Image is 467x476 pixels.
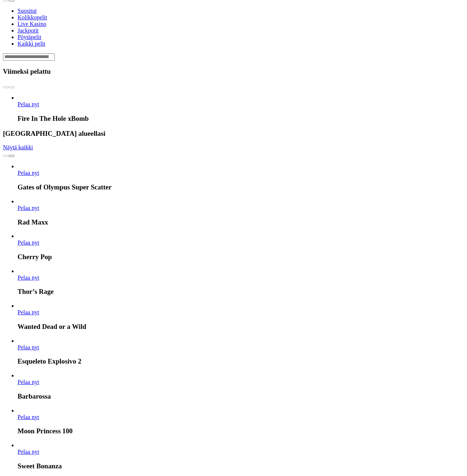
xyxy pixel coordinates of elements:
article: Wanted Dead or a Wild [18,303,464,331]
article: Gates of Olympus Super Scatter [18,163,464,191]
a: Fire In The Hole xBomb [18,101,39,107]
article: Thor’s Rage [18,268,464,296]
a: Live Kasino [18,21,46,27]
article: Sweet Bonanza [18,442,464,470]
span: Pelaa nyt [18,275,39,281]
h3: Barbarossa [18,392,464,400]
h3: Esqueleto Explosivo 2 [18,357,464,365]
button: prev slide [3,155,9,157]
h3: Viimeksi pelattu [3,68,464,76]
h3: Fire In The Hole xBomb [18,115,464,123]
article: Cherry Pop [18,233,464,261]
article: Barbarossa [18,372,464,400]
span: Pelaa nyt [18,309,39,315]
a: Sweet Bonanza [18,449,39,455]
button: prev slide [3,86,9,88]
a: Pöytäpelit [18,34,41,40]
a: Suositut [18,8,37,14]
h3: Cherry Pop [18,253,464,261]
span: Pelaa nyt [18,344,39,350]
a: Moon Princess 100 [18,414,39,420]
h3: Rad Maxx [18,218,464,226]
a: Kolikkopelit [18,14,47,20]
article: Rad Maxx [18,198,464,226]
span: Pelaa nyt [18,205,39,211]
a: Barbarossa [18,379,39,385]
a: Wanted Dead or a Wild [18,309,39,315]
h3: Moon Princess 100 [18,427,464,435]
span: Pelaa nyt [18,379,39,385]
a: Esqueleto Explosivo 2 [18,344,39,350]
span: Pelaa nyt [18,239,39,246]
h3: Wanted Dead or a Wild [18,323,464,331]
span: Pelaa nyt [18,449,39,455]
a: Rad Maxx [18,205,39,211]
span: Pelaa nyt [18,101,39,107]
span: Pelaa nyt [18,170,39,176]
a: Gates of Olympus Super Scatter [18,170,39,176]
h3: Thor’s Rage [18,288,464,296]
article: Fire In The Hole xBomb [18,95,464,123]
h3: Sweet Bonanza [18,462,464,470]
input: Search [3,53,55,61]
article: Moon Princess 100 [18,407,464,435]
button: next slide [9,86,15,88]
h3: [GEOGRAPHIC_DATA] alueellasi [3,130,464,138]
button: next slide [9,155,15,157]
a: Näytä kaikki [3,144,33,150]
article: Esqueleto Explosivo 2 [18,338,464,366]
span: Pelaa nyt [18,414,39,420]
a: Jackpotit [18,27,39,34]
a: Cherry Pop [18,239,39,246]
span: Kaikki pelit [18,41,45,47]
a: Thor’s Rage [18,275,39,281]
h3: Gates of Olympus Super Scatter [18,183,464,191]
